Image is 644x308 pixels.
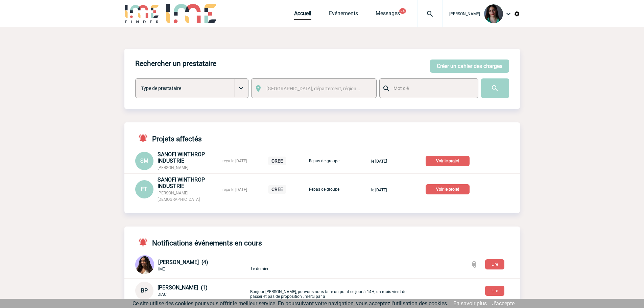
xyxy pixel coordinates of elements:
[426,184,470,194] p: Voir le projet
[371,188,387,192] span: le [DATE]
[376,10,400,20] a: Messages
[135,133,202,143] h4: Projets affectés
[266,86,360,91] span: [GEOGRAPHIC_DATA], département, région...
[399,8,406,14] button: 24
[268,157,286,165] p: CREE
[371,159,387,164] span: le [DATE]
[222,187,247,192] span: reçu le [DATE]
[140,158,148,164] span: SM
[480,261,510,267] a: Lire
[492,300,515,307] a: J'accepte
[158,165,188,170] span: [PERSON_NAME]
[138,237,152,247] img: notifications-active-24-px-r.png
[449,11,480,16] span: [PERSON_NAME]
[158,292,167,297] span: DIAC
[481,78,509,98] input: Submit
[138,133,152,143] img: notifications-active-24-px-r.png
[480,287,510,293] a: Lire
[158,151,205,164] span: SANOFI WINTHROP INDUSTRIE
[135,60,216,68] h4: Rechercher un prestataire
[268,185,286,194] p: CREE
[426,186,472,192] a: Voir le projet
[307,159,341,163] p: Repas de groupe
[158,267,165,271] span: IME
[222,159,247,163] span: reçu le [DATE]
[133,300,448,307] span: Ce site utilise des cookies pour vous offrir le meilleur service. En poursuivant votre navigation...
[426,157,472,164] a: Voir le projet
[135,287,409,293] a: BP [PERSON_NAME] (1) DIAC Bonjour [PERSON_NAME], pouvons nous faire un point ce jour à 14H, un mo...
[484,4,503,23] img: 131235-0.jpeg
[158,259,208,265] span: [PERSON_NAME] (4)
[135,237,262,247] h4: Notifications événements en cours
[158,176,205,189] span: SANOFI WINTHROP INDUSTRIE
[329,10,358,20] a: Evénements
[294,10,311,20] a: Accueil
[141,186,147,192] span: FT
[135,282,249,300] div: Conversation privée : Client - Agence
[124,4,160,23] img: IME-Finder
[307,187,341,192] p: Repas de groupe
[135,255,249,276] div: Conversation privée : Client - Agence
[135,255,154,274] img: 131234-0.jpg
[485,259,504,269] button: Lire
[392,84,472,93] input: Mot clé
[250,283,409,299] p: Bonjour [PERSON_NAME], pouvons nous faire un point ce jour à 14H, un mois vient de passer et pas ...
[158,284,208,291] span: [PERSON_NAME] (1)
[453,300,487,307] a: En savoir plus
[158,191,200,202] span: [PERSON_NAME] [DEMOGRAPHIC_DATA]
[141,287,148,294] span: BP
[426,156,470,166] p: Voir le projet
[135,262,410,268] a: [PERSON_NAME] (4) IME Le dernier
[485,286,504,296] button: Lire
[251,260,410,271] p: Le dernier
